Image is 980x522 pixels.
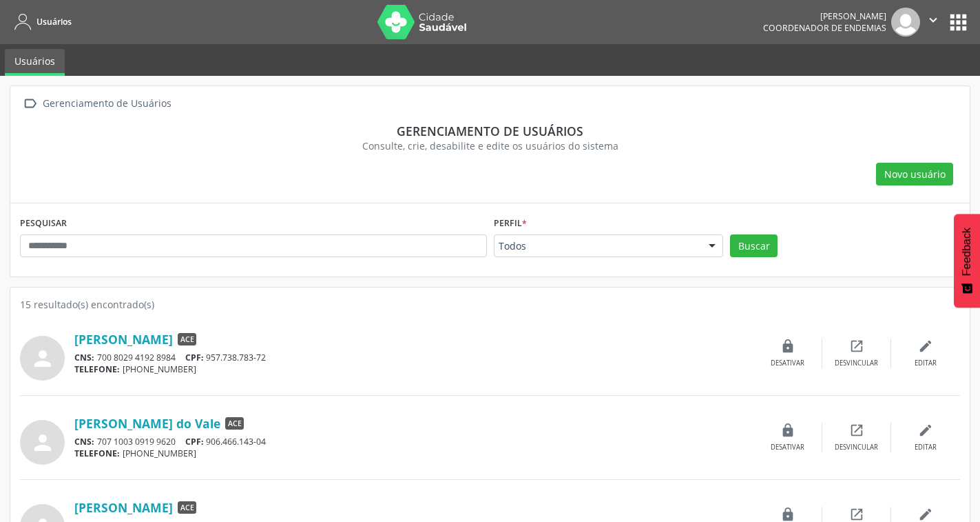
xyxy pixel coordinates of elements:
span: Todos [499,239,696,253]
div: Desativar [771,443,804,452]
span: ACE [178,501,196,514]
span: Novo usuário [884,167,946,181]
i: open_in_new [849,339,864,354]
span: CNS: [74,352,94,363]
div: Gerenciamento de Usuários [40,94,174,114]
i: edit [918,507,933,522]
a: [PERSON_NAME] [74,500,173,515]
a: [PERSON_NAME] [74,332,173,347]
span: ACE [178,333,196,345]
div: Desvincular [835,443,878,452]
i: open_in_new [849,423,864,438]
span: CNS: [74,436,94,448]
button: Novo usuário [876,163,953,186]
button: Feedback - Mostrar pesquisa [954,214,980,308]
div: 15 resultado(s) encontrado(s) [20,297,960,312]
div: 707 1003 0919 9620 906.466.143-04 [74,436,753,448]
button:  [920,8,946,37]
div: Consulte, crie, desabilite e edite os usuários do sistema [30,139,950,153]
div: Desativar [771,359,804,368]
div: Editar [915,359,937,368]
i:  [926,12,941,28]
i: person [30,346,55,371]
div: [PERSON_NAME] [763,10,886,22]
div: Editar [915,443,937,452]
span: ACE [225,417,244,430]
i: lock [780,507,795,522]
div: Gerenciamento de usuários [30,123,950,139]
label: Perfil [494,213,527,234]
i:  [20,94,40,114]
i: lock [780,423,795,438]
div: [PHONE_NUMBER] [74,448,753,459]
i: edit [918,423,933,438]
span: Usuários [37,16,72,28]
a: Usuários [5,49,65,76]
i: open_in_new [849,507,864,522]
a: Usuários [10,10,72,33]
div: Desvincular [835,359,878,368]
a: [PERSON_NAME] do Vale [74,416,220,431]
span: Coordenador de Endemias [763,22,886,34]
button: Buscar [730,234,778,258]
i: edit [918,339,933,354]
span: CPF: [185,352,204,363]
div: 700 8029 4192 8984 957.738.783-72 [74,352,753,363]
a:  Gerenciamento de Usuários [20,94,174,114]
i: lock [780,339,795,354]
span: TELEFONE: [74,448,120,459]
i: person [30,430,55,455]
span: Feedback [961,228,973,276]
img: img [891,8,920,37]
span: CPF: [185,436,204,448]
span: TELEFONE: [74,363,120,375]
label: PESQUISAR [20,213,67,234]
button: apps [946,10,970,34]
div: [PHONE_NUMBER] [74,363,753,375]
